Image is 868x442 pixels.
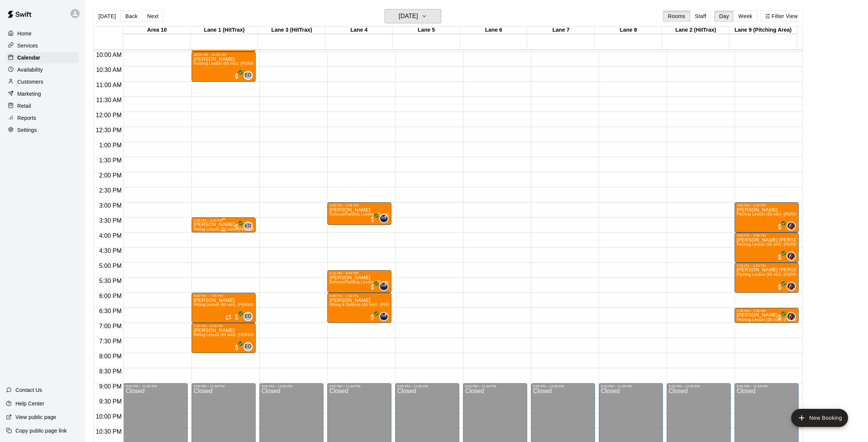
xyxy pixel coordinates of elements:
[191,27,258,34] div: Lane 1 (HitTrax)
[17,42,38,49] p: Services
[737,212,816,216] span: Pitching Lesson (60 min)- [PERSON_NAME]
[601,384,661,388] div: 9:00 PM – 11:59 PM
[233,314,241,321] span: All customers have paid
[247,342,253,351] span: Eric Opelski
[737,272,816,277] span: Pitching Lesson (60 min)- [PERSON_NAME]
[192,293,256,323] div: 6:00 PM – 7:00 PM: Kylee Volosin
[6,76,79,87] a: Customers
[94,413,123,420] span: 10:00 PM
[6,64,79,75] a: Availability
[15,400,44,407] p: Help Center
[225,314,232,320] span: Recurring event
[244,71,253,80] div: Eric Opelski
[94,428,123,435] span: 10:30 PM
[97,187,124,194] span: 2:30 PM
[385,9,441,23] button: [DATE]
[194,227,271,231] span: Hitting Lesson (30 min)- [PERSON_NAME]
[97,217,124,224] span: 3:30 PM
[244,222,251,230] span: EO
[729,27,797,34] div: Lane 9 (Pitching Area)
[97,232,124,239] span: 4:00 PM
[194,324,253,328] div: 7:00 PM – 8:00 PM
[787,222,795,230] img: Kyle Bunn
[327,202,391,225] div: 3:00 PM – 3:45 PM: Talan Webster
[399,11,418,21] h6: [DATE]
[6,52,79,63] a: Calendar
[97,278,124,284] span: 5:30 PM
[17,90,41,98] p: Marketing
[247,71,253,80] span: Eric Opelski
[369,314,376,321] span: All customers have paid
[787,282,796,291] div: Kyle Bunn
[17,102,31,110] p: Retail
[244,313,251,320] span: EO
[776,283,784,291] span: All customers have paid
[380,283,388,290] img: Jose Polanco
[790,222,796,231] span: Kyle Bunn
[6,112,79,124] a: Reports
[330,203,389,207] div: 3:00 PM – 3:45 PM
[94,67,124,73] span: 10:30 AM
[192,323,256,353] div: 7:00 PM – 8:00 PM: Grier Baggott
[6,28,79,39] a: Home
[737,264,796,268] div: 5:00 PM – 6:00 PM
[369,216,376,223] span: All customers have paid
[97,323,124,329] span: 7:00 PM
[737,309,796,313] div: 6:30 PM – 7:00 PM
[17,30,32,37] p: Home
[737,384,796,388] div: 9:00 PM – 11:59 PM
[194,384,253,388] div: 9:00 PM – 11:59 PM
[787,222,796,231] div: Kyle Bunn
[233,344,241,351] span: All customers have paid
[94,127,123,133] span: 12:30 PM
[787,252,795,260] img: Kyle Bunn
[6,88,79,99] div: Marketing
[17,78,43,86] p: Customers
[244,72,251,79] span: EO
[737,203,796,207] div: 3:00 PM – 4:00 PM
[97,383,124,390] span: 9:00 PM
[97,157,124,164] span: 1:30 PM
[330,294,389,298] div: 6:00 PM – 7:00 PM
[330,303,413,307] span: Hitting & Defense (60 min) - [PERSON_NAME]
[663,11,690,22] button: Rooms
[380,313,388,320] img: Jose Polanco
[733,11,757,22] button: Week
[662,27,730,34] div: Lane 2 (HitTrax)
[97,308,124,314] span: 6:30 PM
[735,202,799,232] div: 3:00 PM – 4:00 PM: Pitching Lesson (60 min)- Kyle Bunn
[6,40,79,51] a: Services
[379,312,388,321] div: Jose Polanco
[669,384,728,388] div: 9:00 PM – 11:59 PM
[6,124,79,136] a: Settings
[247,312,253,321] span: Eric Opelski
[790,282,796,291] span: Kyle Bunn
[233,72,241,80] span: All customers have paid
[15,427,67,434] p: Copy public page link
[6,100,79,112] div: Retail
[787,252,796,261] div: Kyle Bunn
[379,214,388,223] div: Jose Polanco
[192,52,256,82] div: 10:00 AM – 11:00 AM: Fielding Lesson (60 min)- Eric Opelski
[94,82,124,88] span: 11:00 AM
[737,242,816,246] span: Pitching Lesson (60 min)- [PERSON_NAME]
[397,384,457,388] div: 9:00 PM – 11:59 PM
[17,114,36,122] p: Reports
[97,353,124,359] span: 8:00 PM
[97,293,124,299] span: 6:00 PM
[327,293,391,323] div: 6:00 PM – 7:00 PM: KATELYN DAWSON
[330,280,425,284] span: Defense/Fielding Lesson (45 min)- [PERSON_NAME]
[533,384,593,388] div: 9:00 PM – 11:59 PM
[527,27,595,34] div: Lane 7
[126,384,185,388] div: 9:00 PM – 11:59 PM
[142,11,163,22] button: Next
[194,61,273,66] span: Fielding Lesson (60 min)- [PERSON_NAME]
[97,142,124,148] span: 1:00 PM
[194,294,253,298] div: 6:00 PM – 7:00 PM
[790,252,796,261] span: Kyle Bunn
[97,398,124,405] span: 9:30 PM
[787,313,795,320] img: Kyle Bunn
